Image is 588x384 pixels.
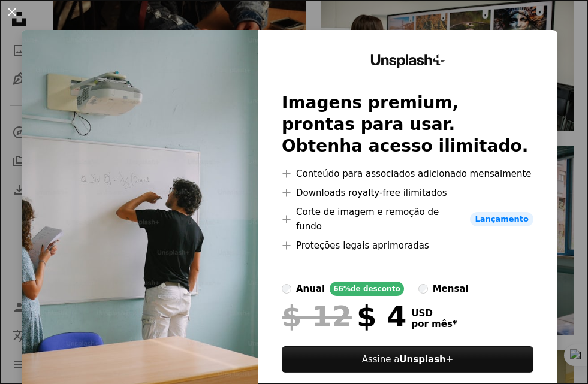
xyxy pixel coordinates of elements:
div: anual [296,282,325,296]
input: mensal [418,284,428,294]
strong: Unsplash+ [399,354,453,365]
span: USD [411,308,457,319]
li: Downloads royalty-free ilimitados [282,186,533,200]
span: Lançamento [470,212,533,226]
span: por mês * [411,319,457,329]
li: Corte de imagem e remoção de fundo [282,205,533,234]
div: $ 4 [282,301,406,332]
li: Conteúdo para associados adicionado mensalmente [282,167,533,181]
h2: Imagens premium, prontas para usar. Obtenha acesso ilimitado. [282,92,533,157]
li: Proteções legais aprimoradas [282,238,533,253]
div: mensal [433,282,469,296]
div: 66% de desconto [330,282,403,296]
input: anual66%de desconto [282,284,291,294]
span: $ 12 [282,301,352,332]
button: Assine aUnsplash+ [282,346,533,373]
